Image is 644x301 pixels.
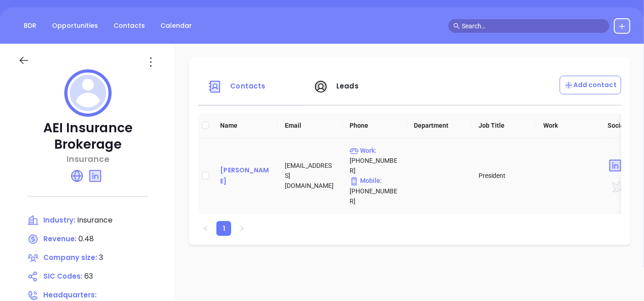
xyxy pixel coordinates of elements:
[278,113,342,138] th: Email
[471,138,536,214] td: President
[18,120,157,153] p: AEI Insurance Brokerage
[108,18,150,33] a: Contacts
[350,145,400,176] p: [PHONE_NUMBER]
[350,176,400,206] p: [PHONE_NUMBER]
[239,226,245,231] span: right
[198,221,213,236] li: Previous Page
[230,81,265,91] span: Contacts
[536,113,601,138] th: Work
[78,234,94,244] span: 0.48
[278,138,342,214] td: [EMAIL_ADDRESS][DOMAIN_NAME]
[46,18,103,33] a: Opportunities
[220,165,270,187] a: [PERSON_NAME]
[43,271,82,281] span: SIC Codes:
[84,271,93,281] span: 63
[99,252,103,263] span: 3
[471,113,536,138] th: Job Title
[217,222,231,235] a: 1
[336,81,359,91] span: Leads
[43,290,97,300] span: Headquarters:
[18,153,157,165] p: Insurance
[564,80,617,90] p: Add contact
[203,226,208,231] span: left
[235,221,249,236] li: Next Page
[235,221,249,236] button: right
[43,215,75,225] span: Industry:
[350,147,376,154] span: Work :
[453,23,460,29] span: search
[216,221,231,236] li: 1
[155,18,197,33] a: Calendar
[198,221,213,236] button: left
[342,113,407,138] th: Phone
[64,69,112,117] img: profile logo
[18,18,42,33] a: BDR
[462,21,604,31] input: Search…
[43,234,77,244] span: Revenue:
[407,113,472,138] th: Department
[43,253,97,262] span: Company size:
[213,113,278,138] th: Name
[350,177,382,184] span: Mobile :
[77,215,113,225] span: Insurance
